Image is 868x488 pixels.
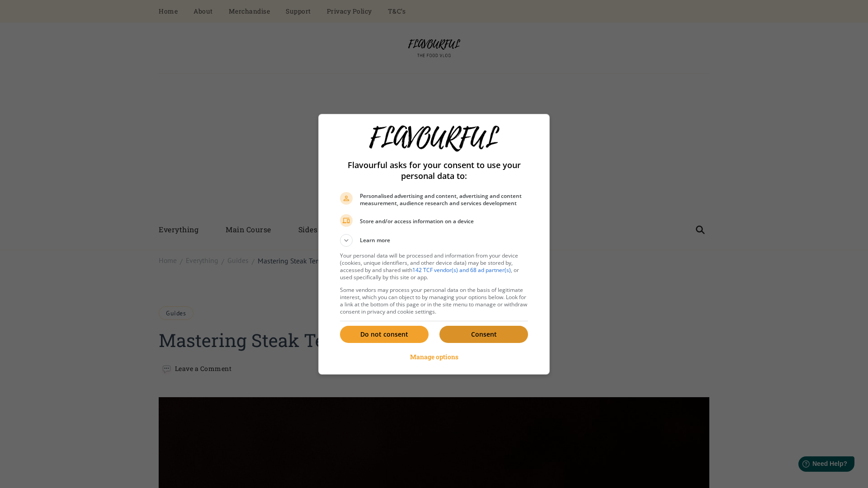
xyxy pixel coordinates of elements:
p: Your personal data will be processed and information from your device (cookies, unique identifier... [340,252,528,281]
span: Store and/or access information on a device [360,218,528,225]
p: Some vendors may process your personal data on the basis of legitimate interest, which you can ob... [340,286,528,315]
a: 142 TCF vendor(s) and 68 ad partner(s) [412,266,511,274]
h1: Flavourful asks for your consent to use your personal data to: [340,160,528,181]
span: Need Help? [25,7,60,14]
span: Personalised advertising and content, advertising and content measurement, audience research and ... [360,192,528,207]
button: Manage options [410,347,458,367]
p: Manage options [410,352,458,361]
p: Consent [439,330,528,339]
p: Do not consent [340,330,429,339]
span: Learn more [360,236,390,247]
button: Learn more [340,234,528,247]
div: Flavourful asks for your consent to use your personal data to: [318,114,550,375]
button: Consent [439,326,528,343]
button: Do not consent [340,326,429,343]
img: Welcome to Flavourful [366,125,502,152]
